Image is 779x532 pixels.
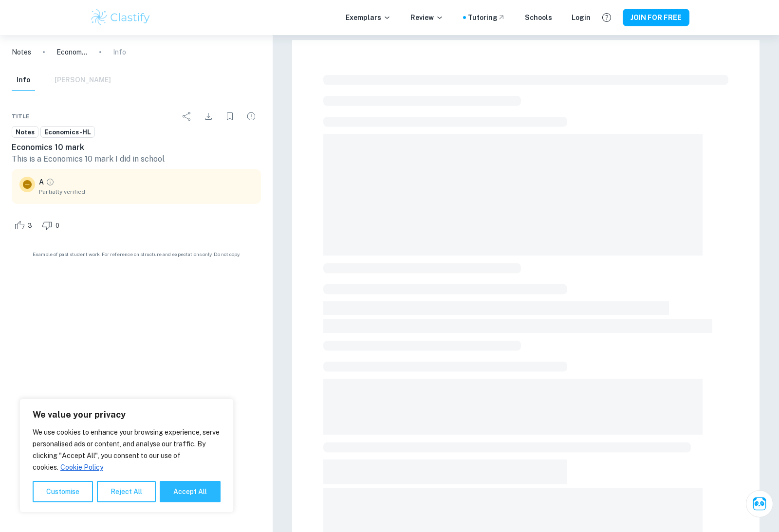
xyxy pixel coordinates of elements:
p: Info [113,47,126,57]
img: Clastify logo [90,8,151,27]
a: Tutoring [468,12,505,23]
p: Exemplars [346,12,391,23]
div: Report issue [241,107,261,126]
a: Schools [525,12,552,23]
span: 3 [22,221,37,231]
span: Example of past student work. For reference on structure and expectations only. Do not copy. [12,251,261,258]
button: Info [12,70,35,91]
span: Notes [12,128,38,137]
button: JOIN FOR FREE [623,9,689,26]
div: Share [177,107,197,126]
p: We value your privacy [33,409,221,421]
span: Economics-HL [41,128,94,137]
a: Economics-HL [40,126,95,138]
div: Download [199,107,218,126]
div: We value your privacy [19,399,234,513]
p: A [39,177,44,187]
h6: Economics 10 mark [12,142,261,153]
span: Title [12,112,30,121]
a: Grade partially verified [46,178,55,186]
div: Like [12,218,37,233]
div: Dislike [39,218,65,233]
p: This is a Economics 10 mark I did in school [12,153,261,165]
a: Notes [12,126,38,138]
div: Bookmark [220,107,240,126]
button: Ask Clai [746,490,773,517]
button: Accept All [160,481,221,502]
span: Partially verified [39,187,253,196]
button: Customise [33,481,93,502]
p: Economics 10 mark [56,47,88,57]
a: Notes [12,47,31,57]
button: Reject All [97,481,156,502]
a: Cookie Policy [60,463,104,472]
span: 0 [50,221,65,231]
button: Help and Feedback [598,9,615,26]
p: Review [410,12,444,23]
a: Login [572,12,591,23]
p: We use cookies to enhance your browsing experience, serve personalised ads or content, and analys... [33,426,221,473]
